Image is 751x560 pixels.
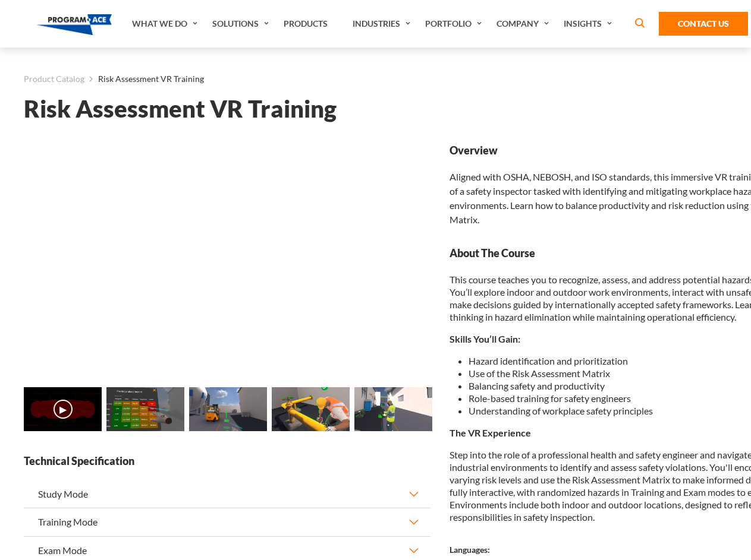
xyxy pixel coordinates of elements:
img: Risk Assessment VR Training - Preview 1 [106,387,184,431]
a: Product Catalog [24,71,84,87]
a: Contact Us [659,12,748,36]
button: Study Mode [24,480,431,508]
button: Training Mode [24,508,431,536]
img: Risk Assessment VR Training - Video 0 [24,387,102,431]
li: Risk Assessment VR Training [84,71,204,87]
iframe: Risk Assessment VR Training - Video 0 [24,143,431,372]
strong: Technical Specification [24,454,431,469]
img: Program-Ace [37,14,112,35]
img: Risk Assessment VR Training - Preview 4 [354,387,432,431]
img: Risk Assessment VR Training - Preview 2 [189,387,267,431]
img: Risk Assessment VR Training - Preview 3 [272,387,350,431]
button: ▶ [54,400,73,419]
strong: Languages: [450,545,490,555]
